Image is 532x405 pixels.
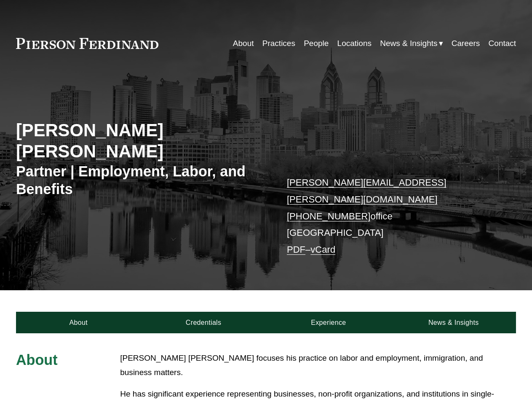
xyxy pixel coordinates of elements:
a: [PHONE_NUMBER] [287,211,370,221]
a: Careers [452,35,480,51]
a: Contact [489,35,516,51]
a: About [233,35,254,51]
a: About [16,312,141,333]
a: Credentials [141,312,266,333]
a: PDF [287,244,305,255]
span: About [16,352,58,368]
span: News & Insights [380,36,437,51]
a: Practices [262,35,295,51]
h2: [PERSON_NAME] [PERSON_NAME] [16,120,266,162]
p: [PERSON_NAME] [PERSON_NAME] focuses his practice on labor and employment, immigration, and busine... [120,351,516,380]
a: Experience [266,312,391,333]
a: vCard [310,244,335,255]
h3: Partner | Employment, Labor, and Benefits [16,162,266,198]
a: People [304,35,329,51]
a: Locations [337,35,372,51]
a: folder dropdown [380,35,443,51]
p: office [GEOGRAPHIC_DATA] – [287,174,495,258]
a: [PERSON_NAME][EMAIL_ADDRESS][PERSON_NAME][DOMAIN_NAME] [287,177,446,205]
a: News & Insights [391,312,516,333]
